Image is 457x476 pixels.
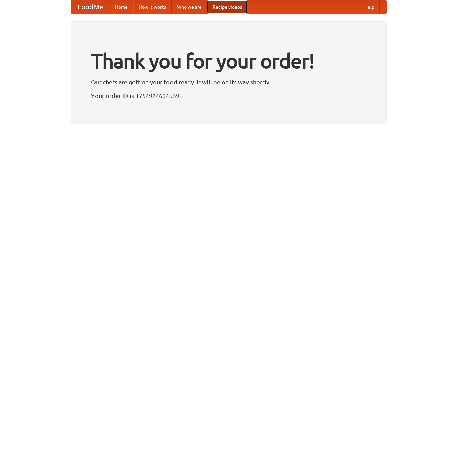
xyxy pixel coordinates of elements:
[91,90,366,101] p: Your order ID is 1754924694539.
[71,0,110,14] a: FoodMe
[91,77,366,87] p: Our chefs are getting your food ready. It will be on its way shortly.
[172,0,207,14] a: Who we are
[91,45,366,77] h1: Thank you for your order!
[110,0,133,14] a: Home
[207,0,247,14] a: Recipe videos
[133,0,172,14] a: How it works
[359,0,380,14] a: Help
